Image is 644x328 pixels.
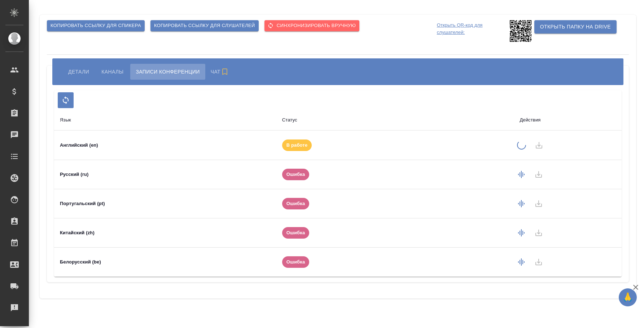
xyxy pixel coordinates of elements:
[439,110,622,130] th: Действия
[54,110,276,130] th: Язык
[276,110,439,130] th: Статус
[513,224,530,241] button: Сформировать запись
[513,195,530,212] button: Сформировать запись
[54,160,276,189] td: Русский (ru)
[136,67,200,76] span: Записи конференции
[282,200,310,207] span: Ошибка
[51,22,141,30] span: Копировать ссылку для спикера
[437,20,508,42] p: Открыть QR-код для слушателей:
[282,258,310,266] span: Ошибка
[619,288,637,306] button: 🙏
[513,253,530,271] button: Сформировать запись
[282,229,310,236] span: Ошибка
[534,20,617,34] button: Открыть папку на Drive
[220,67,229,76] svg: Подписаться
[282,142,312,149] span: В работе
[54,130,276,160] td: Английский (en)
[268,22,356,30] span: Cинхронизировать вручную
[54,218,276,248] td: Китайский (zh)
[622,290,634,305] span: 🙏
[282,171,310,178] span: Ошибка
[540,22,611,31] span: Открыть папку на Drive
[47,20,145,31] button: Копировать ссылку для спикера
[68,67,89,76] span: Детали
[54,189,276,218] td: Португальский (pt)
[513,166,530,183] button: Сформировать запись
[54,248,276,277] td: Белорусский (be)
[211,67,231,76] span: Чат
[150,20,259,31] button: Копировать ссылку для слушателей
[154,22,255,30] span: Копировать ссылку для слушателей
[58,92,74,108] button: Обновить список
[264,20,359,31] button: Cинхронизировать вручную
[101,67,123,76] span: Каналы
